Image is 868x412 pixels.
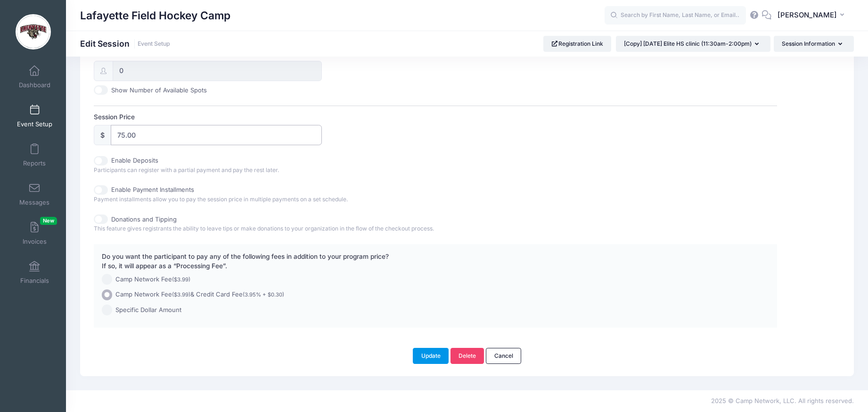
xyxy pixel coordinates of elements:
span: This feature gives registrants the ability to leave tips or make donations to your organization i... [94,225,434,232]
img: Lafayette Field Hockey Camp [16,14,51,49]
label: Donations and Tipping [111,215,177,224]
h1: Lafayette Field Hockey Camp [80,5,230,26]
a: Messages [12,178,57,211]
span: Specific Dollar Amount [115,305,181,315]
small: ($3.99) [172,291,190,298]
button: Update [413,348,449,364]
span: New [40,217,57,225]
label: Enable Deposits [111,156,158,165]
small: ($3.99) [172,276,190,283]
button: [PERSON_NAME] [771,5,854,26]
span: Dashboard [19,81,50,89]
label: Enable Payment Installments [111,185,194,195]
input: Specific Dollar Amount [102,305,113,315]
span: [Copy] [DATE] Elite HS clinic (11:30am-2:00pm) [624,40,752,47]
span: Camp Network Fee & Credit Card Fee [115,290,284,299]
span: Financials [20,277,49,285]
span: Messages [19,198,49,206]
span: Participants can register with a partial payment and pay the rest later. [94,166,279,173]
a: Financials [12,256,57,289]
label: Do you want the participant to pay any of the following fees in addition to your program price? I... [102,252,389,271]
button: Session Information [774,36,854,52]
a: Reports [12,139,57,172]
a: Event Setup [12,99,57,132]
small: (3.95% + $0.30) [243,291,284,298]
div: $ [94,125,111,145]
span: Payment installments allow you to pay the session price in multiple payments on a set schedule. [94,196,348,203]
a: Delete [450,348,484,364]
button: [Copy] [DATE] Elite HS clinic (11:30am-2:00pm) [616,36,770,52]
input: 0.00 [111,125,321,145]
label: Show Number of Available Spots [111,86,207,95]
label: Session Price [94,112,435,122]
span: Event Setup [17,120,52,128]
input: Camp Network Fee($3.99)& Credit Card Fee(3.95% + $0.30) [102,289,113,300]
span: [PERSON_NAME] [778,10,837,20]
a: Event Setup [138,41,170,48]
a: Registration Link [543,36,612,52]
span: Camp Network Fee [115,275,190,284]
input: Camp Network Fee($3.99) [102,274,113,285]
a: Cancel [486,348,521,364]
a: Dashboard [12,60,57,93]
span: Invoices [23,238,47,246]
input: 0 [113,61,321,81]
h1: Edit Session [80,39,170,49]
a: InvoicesNew [12,217,57,250]
input: Search by First Name, Last Name, or Email... [605,6,746,25]
span: 2025 © Camp Network, LLC. All rights reserved. [711,397,854,404]
span: Reports [23,159,46,167]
